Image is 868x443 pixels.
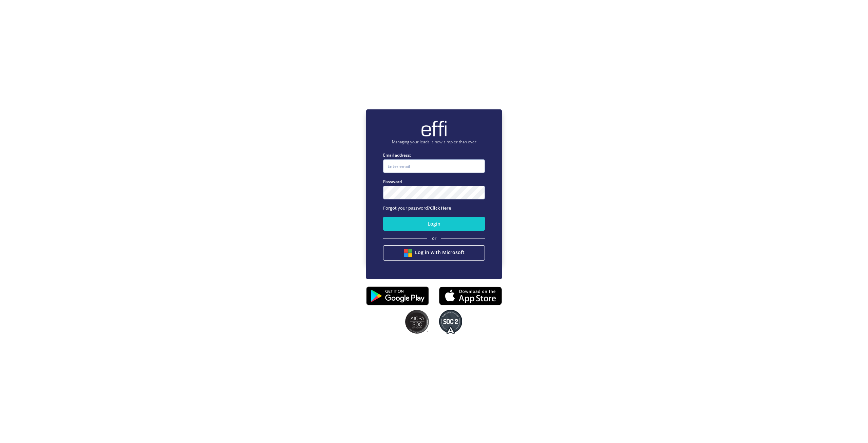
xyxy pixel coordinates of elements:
img: SOC2 badges [439,310,462,334]
p: Managing your leads is now simpler than ever [383,139,485,145]
img: btn google [404,249,412,257]
button: Login [383,217,485,231]
img: appstore.8725fd3.png [439,284,502,307]
a: Click Here [430,205,451,211]
input: Enter email [383,159,485,173]
button: Log in with Microsoft [383,245,485,261]
span: or [432,235,436,242]
img: SOC2 badges [405,310,429,334]
label: Password [383,178,485,185]
img: playstore.0fabf2e.png [366,282,429,310]
img: brand-logo.ec75409.png [420,120,448,137]
span: Forgot your password? [383,205,451,211]
label: Email address: [383,152,485,158]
